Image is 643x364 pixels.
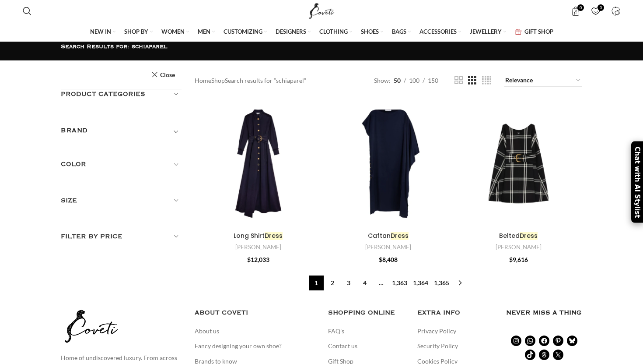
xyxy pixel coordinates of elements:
a: SHOES [361,23,383,41]
span: BAGS [392,28,406,35]
a: BAGS [392,23,411,41]
a: Page 1,365 [432,276,451,290]
a: Home [195,76,211,85]
a: GIFT SHOP [515,23,553,41]
span: SHOP BY [124,28,148,35]
a: → [453,276,468,290]
a: DESIGNERS [276,23,311,41]
span: JEWELLERY [470,28,502,35]
nav: Breadcrumb [195,76,306,85]
h5: BRAND [61,126,88,135]
a: Page 4 [357,276,372,290]
h5: EXTRA INFO [417,308,493,318]
a: Grid view 3 [468,75,476,86]
a: 50 [391,76,404,85]
h5: Color [61,159,182,169]
span: 150 [428,77,438,84]
div: My Wishlist [587,2,605,20]
span: DESIGNERS [276,28,306,35]
a: FAQ’s [328,327,345,336]
span: CLOTHING [319,28,348,35]
a: Grid view 4 [482,75,491,86]
a: CaftanDress [368,231,409,240]
a: [PERSON_NAME] [235,244,281,251]
em: Dress [265,231,283,240]
span: MEN [198,28,210,35]
select: Shop order [504,74,582,87]
bdi: 12,033 [247,256,269,263]
span: WOMEN [161,28,185,35]
a: Page 3 [341,276,356,290]
span: 0 [598,4,604,11]
img: coveti-black-logo_ueqiqk.png [61,308,122,345]
span: SHOES [361,28,379,35]
a: Security Policy [417,342,459,350]
a: SHOP BY [124,23,153,41]
a: Site logo [307,7,336,14]
h3: Never miss a thing [506,308,582,318]
a: JEWELLERY [470,23,506,41]
a: NEW IN [90,23,115,41]
h5: ABOUT COVETI [195,308,315,318]
a: Search [18,2,36,20]
a: [PERSON_NAME] [496,244,542,251]
h5: SHOPPING ONLINE [328,308,404,318]
a: Page 1,363 [390,276,409,290]
a: WOMEN [161,23,189,41]
span: CUSTOMIZING [224,28,262,35]
span: NEW IN [90,28,111,35]
a: Long ShirtDress [234,231,283,240]
span: 100 [409,77,419,84]
a: 100 [406,76,423,85]
a: Shop [211,76,225,85]
a: 0 [566,2,584,20]
em: Dress [391,231,409,240]
a: 0 [587,2,605,20]
span: $ [379,256,382,263]
div: Main navigation [18,23,625,41]
span: … [374,276,388,290]
h5: Product categories [61,89,182,99]
span: Show [374,76,391,85]
a: Fancy designing your own shoe? [195,342,283,350]
a: Page 1,364 [411,276,430,290]
span: 50 [394,77,401,84]
span: GIFT SHOP [524,28,553,35]
span: $ [247,256,251,263]
em: Dress [520,231,538,240]
a: Privacy Policy [417,327,457,336]
span: Search results for “schiaparel” [225,76,306,85]
bdi: 9,616 [509,256,528,263]
span: 0 [577,4,584,11]
a: About us [195,327,220,336]
h1: Search Results for: schiaparel [61,42,582,51]
a: MEN [198,23,215,41]
h5: Size [61,196,182,205]
a: CUSTOMIZING [224,23,267,41]
a: [PERSON_NAME] [365,244,411,251]
a: 150 [425,76,441,85]
span: $ [509,256,513,263]
a: Page 2 [325,276,340,290]
span: ACCESSORIES [419,28,457,35]
a: Contact us [328,342,358,350]
h5: Filter by price [61,232,182,241]
a: ACCESSORIES [419,23,461,41]
div: Toggle filter [61,125,182,141]
a: Close [151,69,175,80]
a: Grid view 2 [454,75,463,86]
img: GiftBag [515,29,521,35]
a: CLOTHING [319,23,352,41]
bdi: 8,408 [379,256,398,263]
span: Page 1 [309,276,324,290]
a: BeltedDress [499,231,538,240]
